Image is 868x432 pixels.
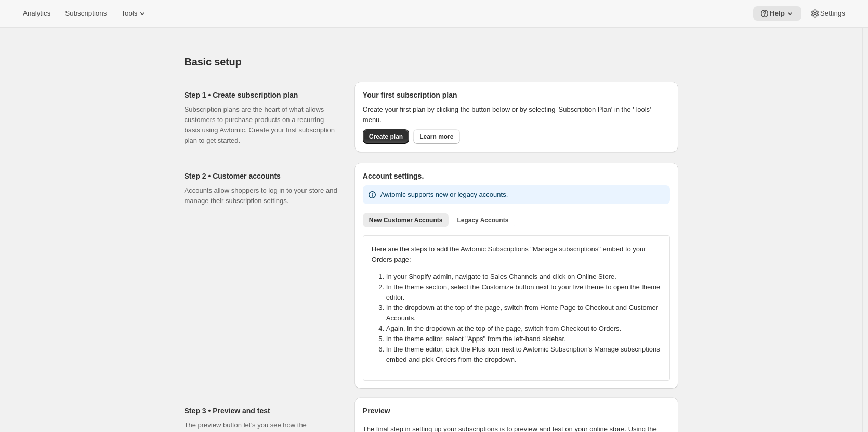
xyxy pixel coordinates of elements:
li: In the theme editor, click the Plus icon next to Awtomic Subscription's Manage subscriptions embe... [386,344,667,365]
p: Awtomic supports new or legacy accounts. [380,190,508,200]
li: In the theme editor, select "Apps" from the left-hand sidebar. [386,334,667,344]
p: Subscription plans are the heart of what allows customers to purchase products on a recurring bas... [185,104,338,146]
button: Analytics [17,6,57,21]
a: Learn more [413,129,459,144]
li: In your Shopify admin, navigate to Sales Channels and click on Online Store. [386,272,667,282]
span: Create plan [369,132,403,141]
span: Subscriptions [65,9,107,18]
p: Accounts allow shoppers to log in to your store and manage their subscription settings. [185,185,338,206]
button: Help [753,6,801,21]
span: Learn more [419,132,453,141]
li: In the dropdown at the top of the page, switch from Home Page to Checkout and Customer Accounts. [386,303,667,323]
button: Subscriptions [59,6,113,21]
button: Settings [804,6,851,21]
button: Tools [115,6,154,21]
span: Help [770,9,785,18]
h2: Step 1 • Create subscription plan [185,90,338,100]
span: Analytics [23,9,50,18]
li: In the theme section, select the Customize button next to your live theme to open the theme editor. [386,282,667,303]
span: Tools [121,9,137,18]
p: Create your first plan by clicking the button below or by selecting 'Subscription Plan' in the 'T... [363,104,670,125]
button: Create plan [363,129,409,144]
span: Settings [820,9,845,18]
button: New Customer Accounts [363,213,449,227]
span: New Customer Accounts [369,216,443,224]
span: Basic setup [185,56,242,67]
button: Legacy Accounts [451,213,515,227]
h2: Step 2 • Customer accounts [185,171,338,181]
h2: Account settings. [363,171,670,181]
h2: Preview [363,406,670,416]
li: Again, in the dropdown at the top of the page, switch from Checkout to Orders. [386,323,667,334]
span: Legacy Accounts [457,216,508,224]
p: Here are the steps to add the Awtomic Subscriptions "Manage subscriptions" embed to your Orders p... [372,244,661,265]
h2: Step 3 • Preview and test [185,406,338,416]
h2: Your first subscription plan [363,90,670,100]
